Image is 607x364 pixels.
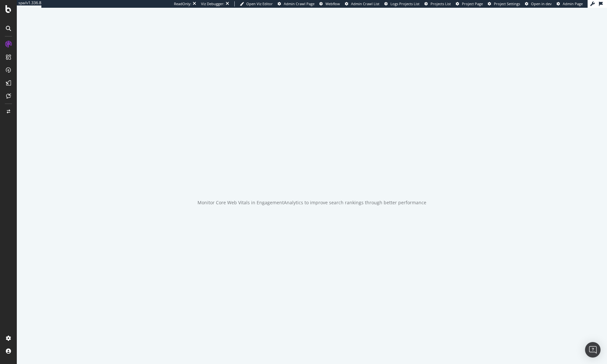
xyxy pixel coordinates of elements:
span: Admin Crawl Page [284,1,314,6]
a: Webflow [319,1,340,6]
span: Logs Projects List [390,1,420,6]
a: Project Page [456,1,483,6]
span: Project Page [462,1,483,6]
a: Logs Projects List [384,1,420,6]
div: animation [289,166,335,189]
a: Projects List [424,1,451,6]
span: Admin Page [563,1,583,6]
span: Projects List [431,1,451,6]
a: Project Settings [488,1,520,6]
div: ReadOnly: [174,1,191,6]
span: Admin Crawl List [351,1,379,6]
a: Admin Crawl Page [278,1,314,6]
div: Viz Debugger: [201,1,224,6]
span: Webflow [325,1,340,6]
span: Open Viz Editor [246,1,273,6]
div: Open Intercom Messenger [585,342,601,358]
a: Admin Crawl List [345,1,379,6]
a: Open in dev [525,1,552,6]
a: Admin Page [557,1,583,6]
span: Project Settings [494,1,520,6]
a: Open Viz Editor [240,1,273,6]
div: Monitor Core Web Vitals in EngagementAnalytics to improve search rankings through better performance [197,199,426,206]
span: Open in dev [531,1,552,6]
